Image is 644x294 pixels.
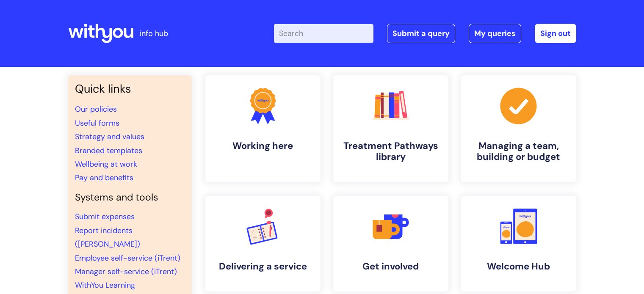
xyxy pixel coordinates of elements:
div: | - [274,24,576,43]
a: Managing a team, building or budget [461,75,576,182]
a: Get involved [333,196,448,291]
a: WithYou Learning [75,280,135,290]
a: Wellbeing at work [75,159,137,169]
a: Useful forms [75,118,119,128]
a: Branded templates [75,146,142,156]
a: Working here [205,75,321,182]
h4: Treatment Pathways library [340,140,442,163]
h4: Managing a team, building or budget [468,140,569,163]
input: Search [274,24,373,43]
a: Treatment Pathways library [333,75,448,182]
a: Strategy and values [75,132,144,142]
h4: Welcome Hub [468,261,569,272]
h3: Quick links [75,82,185,96]
a: Pay and benefits [75,173,133,183]
a: My queries [469,24,521,43]
a: Our policies [75,104,117,114]
a: Report incidents ([PERSON_NAME]) [75,225,140,249]
a: Submit a query [387,24,455,43]
h4: Get involved [340,261,442,272]
p: info hub [140,27,168,40]
h4: Delivering a service [212,261,314,272]
a: Delivering a service [205,196,321,291]
h4: Working here [212,140,314,151]
a: Submit expenses [75,212,135,222]
a: Manager self-service (iTrent) [75,267,177,277]
a: Welcome Hub [461,196,576,291]
h4: Systems and tools [75,192,185,203]
a: Sign out [535,24,576,43]
a: Employee self-service (iTrent) [75,253,180,263]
